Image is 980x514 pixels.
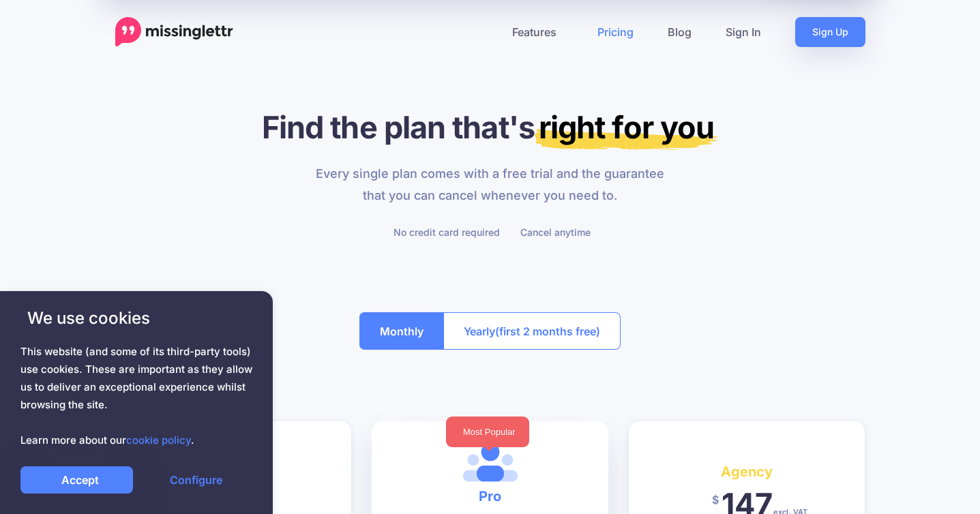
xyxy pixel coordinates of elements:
[140,466,252,494] a: Configure
[392,485,588,507] h4: Pro
[20,466,133,494] a: Accept
[20,306,252,330] span: We use cookies
[359,312,444,350] button: Monthly
[308,163,672,207] p: Every single plan comes with a free trial and the guarantee that you can cancel whenever you need...
[495,17,580,47] a: Features
[517,224,591,241] li: Cancel anytime
[115,108,865,146] h1: Find the plan that's
[580,17,651,47] a: Pricing
[446,417,529,447] div: Most Popular
[495,320,600,342] span: (first 2 months free)
[115,17,233,47] a: Home
[795,17,865,47] a: Sign Up
[20,343,252,449] span: This website (and some of its third-party tools) use cookies. These are important as they allow u...
[443,312,621,350] button: Yearly(first 2 months free)
[709,17,778,47] a: Sign In
[649,461,845,483] h4: Agency
[126,434,191,447] a: cookie policy
[651,17,709,47] a: Blog
[390,224,500,241] li: No credit card required
[535,108,718,150] mark: right for you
